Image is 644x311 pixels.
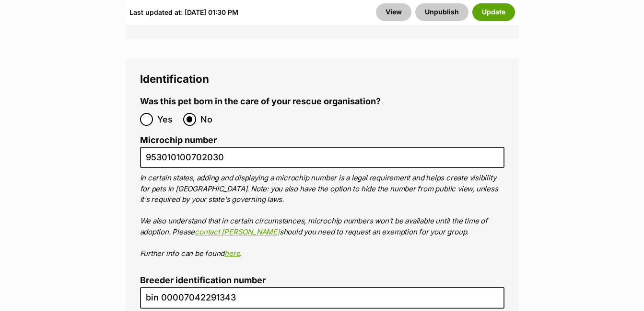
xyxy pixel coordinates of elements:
[195,227,280,236] a: contact [PERSON_NAME]
[200,113,222,126] span: No
[140,72,209,85] span: Identification
[140,135,504,145] label: Microchip number
[415,3,468,21] button: Unpublish
[224,249,240,258] a: here
[472,3,515,21] button: Update
[157,113,178,126] span: Yes
[140,276,504,286] label: Breeder identification number
[140,173,504,259] p: In certain states, adding and displaying a microchip number is a legal requirement and helps crea...
[129,3,238,21] div: Last updated at: [DATE] 01:30 PM
[376,3,411,21] a: View
[140,97,381,107] label: Was this pet born in the care of your rescue organisation?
